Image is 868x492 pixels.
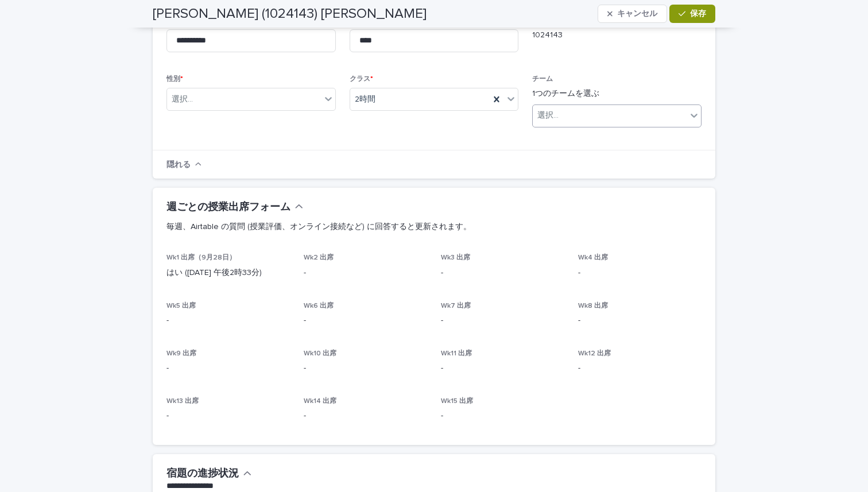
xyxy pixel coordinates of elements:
font: - [441,269,443,277]
font: 選択... [537,111,559,119]
font: - [166,412,169,420]
button: キャンセル [598,5,667,23]
font: Wk4 出席 [578,254,608,261]
font: - [304,269,306,277]
font: Wk15 出席 [441,398,473,405]
font: 隠れる [166,161,191,169]
font: Wk1 出席（9月28日） [166,254,236,261]
button: 宿題の進捗状況 [166,468,251,481]
font: Wk13 出席 [166,398,199,405]
font: Wk7 出席 [441,303,471,309]
font: 2時間 [355,95,375,103]
font: 宿題の進捗状況 [166,468,239,479]
font: 1024143 [532,31,563,39]
font: 毎週、Airtable の質問 (授業評価、オンライン接続など) に回答すると更新されます。 [166,223,471,231]
font: 保存 [690,10,706,18]
font: [PERSON_NAME] (1024143) [PERSON_NAME] [153,7,427,21]
font: - [304,316,306,324]
font: 週ごとの授業出席フォーム [166,202,290,212]
font: 1つのチームを選ぶ [532,90,599,98]
font: クラス [350,76,370,83]
font: - [441,364,443,372]
font: 選択... [172,95,193,103]
font: 性別 [166,76,180,83]
font: - [578,316,580,324]
font: - [578,364,580,372]
font: Wk10 出席 [304,350,336,357]
font: - [441,412,443,420]
font: Wk12 出席 [578,350,611,357]
font: Wk11 出席 [441,350,472,357]
button: 週ごとの授業出席フォーム [166,202,303,214]
font: キャンセル [617,10,657,18]
font: - [578,269,580,277]
font: - [304,412,306,420]
font: Wk9 出席 [166,350,196,357]
font: Wk6 出席 [304,303,334,309]
font: Wk3 出席 [441,254,470,261]
font: はい ([DATE] 午後2時33分) [166,269,262,277]
font: Wk8 出席 [578,303,608,309]
button: 隠れる [166,160,201,169]
font: Wk5 出席 [166,303,196,309]
font: - [304,364,306,372]
font: Wk14 出席 [304,398,336,405]
font: - [166,364,169,372]
font: - [166,316,169,324]
button: 保存 [669,5,715,23]
font: - [441,316,443,324]
font: Wk2 出席 [304,254,334,261]
font: チーム [532,76,553,83]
